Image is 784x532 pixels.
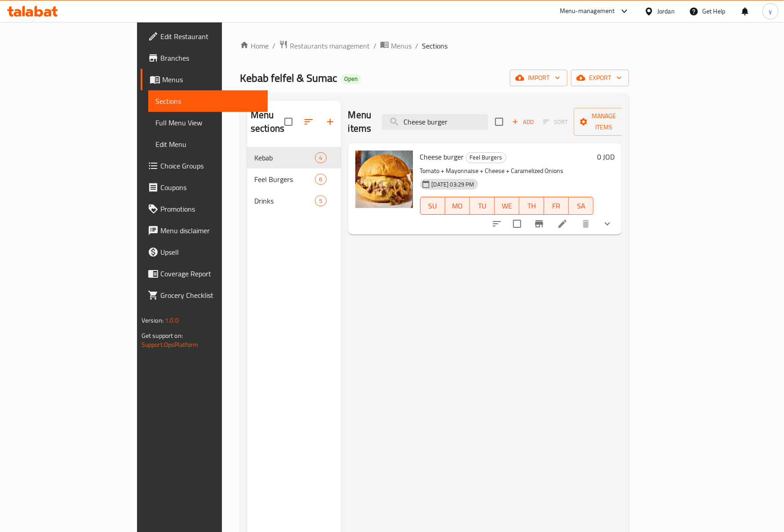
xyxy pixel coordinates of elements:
[348,108,372,135] h2: Menu items
[341,75,361,83] span: Open
[141,26,268,47] a: Edit Restaurant
[155,117,261,128] span: Full Menu View
[445,197,470,215] button: MO
[141,69,268,90] a: Menus
[165,315,179,326] span: 1.0.0
[415,40,418,51] li: /
[162,74,261,85] span: Menus
[420,150,464,164] span: Cheese burger
[466,152,506,163] span: Feel Burgers
[424,199,442,213] span: SU
[578,72,622,84] span: export
[315,197,326,205] span: 5
[254,174,315,185] span: Feel Burgers
[160,268,261,279] span: Coverage Report
[498,199,516,213] span: WE
[510,70,567,86] button: import
[315,152,326,163] div: items
[602,218,613,229] svg: Show Choices
[341,74,361,84] div: Open
[141,155,268,177] a: Choice Groups
[509,115,537,129] span: Add item
[155,96,261,106] span: Sections
[148,133,268,155] a: Edit Menu
[380,40,412,52] a: Menus
[298,111,319,133] span: Sort sections
[160,182,261,193] span: Coupons
[160,290,261,301] span: Grocery Checklist
[160,53,261,63] span: Branches
[495,197,519,215] button: WE
[142,339,199,350] a: Support.OpsPlatform
[523,199,540,213] span: TH
[581,111,627,133] span: Manage items
[466,152,506,163] div: Feel Burgers
[511,117,535,127] span: Add
[272,40,275,51] li: /
[528,213,550,235] button: Branch-specific-item
[575,213,597,235] button: delete
[141,241,268,263] a: Upsell
[769,6,772,16] span: y
[160,160,261,171] span: Choice Groups
[572,199,590,213] span: SA
[597,151,615,163] h6: 0 JOD
[517,72,560,84] span: import
[597,213,618,235] button: show more
[382,114,488,130] input: search
[141,263,268,284] a: Coverage Report
[254,195,315,206] span: Drinks
[569,197,594,215] button: SA
[141,177,268,198] a: Coupons
[142,315,164,326] span: Version:
[155,139,261,150] span: Edit Menu
[422,40,447,51] span: Sections
[279,40,370,52] a: Restaurants management
[391,40,412,51] span: Menus
[160,31,261,42] span: Edit Restaurant
[315,175,326,184] span: 6
[247,168,341,190] div: Feel Burgers6
[470,197,495,215] button: TU
[560,6,615,17] div: Menu-management
[148,90,268,112] a: Sections
[537,115,574,129] span: Select section first
[160,247,261,257] span: Upsell
[240,68,337,88] span: Kebab felfel & Sumac
[254,152,315,163] span: Kebab
[509,115,537,129] button: Add
[315,195,326,206] div: items
[142,330,183,341] span: Get support on:
[428,180,478,189] span: [DATE] 03:29 PM
[141,220,268,241] a: Menu disclaimer
[373,40,376,51] li: /
[571,70,629,86] button: export
[657,6,675,16] div: Jordan
[247,190,341,212] div: Drinks5
[544,197,569,215] button: FR
[160,204,261,214] span: Promotions
[290,40,370,51] span: Restaurants management
[490,112,509,131] span: Select section
[160,225,261,236] span: Menu disclaimer
[315,154,326,162] span: 4
[315,174,326,185] div: items
[247,147,341,168] div: Kebab4
[420,165,594,177] p: Tomato + Mayonnaise + Cheese + Caramelized Onions
[148,112,268,133] a: Full Menu View
[449,199,466,213] span: MO
[548,199,565,213] span: FR
[355,151,413,208] img: Cheese burger
[474,199,491,213] span: TU
[141,284,268,306] a: Grocery Checklist
[240,40,629,52] nav: breadcrumb
[574,108,634,136] button: Manage items
[247,143,341,215] nav: Menu sections
[420,197,445,215] button: SU
[519,197,544,215] button: TH
[486,213,508,235] button: sort-choices
[141,47,268,69] a: Branches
